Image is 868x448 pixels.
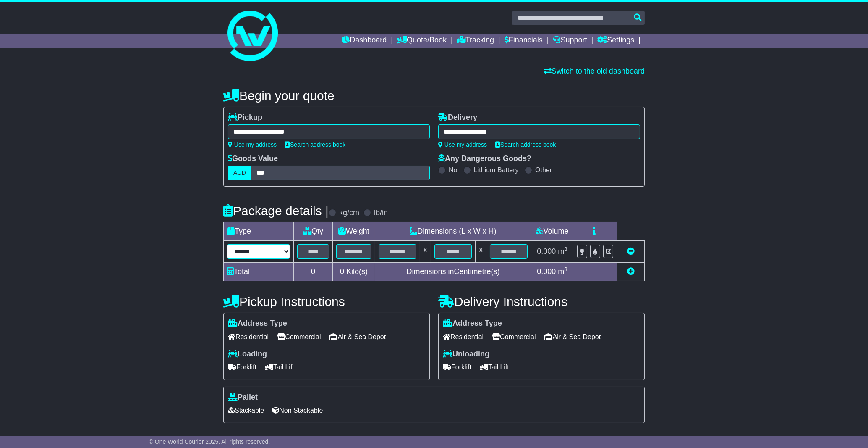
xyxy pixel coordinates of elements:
[443,319,502,328] label: Address Type
[228,141,277,148] a: Use my address
[443,361,471,374] span: Forklift
[228,350,267,359] label: Loading
[228,319,287,328] label: Address Type
[564,266,567,272] sup: 3
[265,361,294,374] span: Tail Lift
[558,247,567,256] span: m
[228,393,258,402] label: Pallet
[531,222,573,241] td: Volume
[228,166,251,180] label: AUD
[228,154,278,163] label: Goods Value
[438,295,645,308] h4: Delivery Instructions
[627,267,635,276] a: Add new item
[329,330,386,343] span: Air & Sea Depot
[443,350,489,359] label: Unloading
[277,330,321,343] span: Commercial
[224,222,294,241] td: Type
[627,247,635,256] a: Remove this item
[544,67,645,75] a: Switch to the old dashboard
[223,89,645,103] h4: Begin your quote
[476,241,486,263] td: x
[535,166,552,174] label: Other
[438,154,531,163] label: Any Dangerous Goods?
[228,361,256,374] span: Forklift
[339,208,359,218] label: kg/cm
[375,222,531,241] td: Dimensions (L x W x H)
[474,166,519,174] label: Lithium Battery
[537,267,556,276] span: 0.000
[420,241,431,263] td: x
[537,247,556,256] span: 0.000
[480,361,509,374] span: Tail Lift
[333,222,375,241] td: Weight
[597,34,634,48] a: Settings
[228,113,262,122] label: Pickup
[505,34,543,48] a: Financials
[397,34,447,48] a: Quote/Book
[457,34,494,48] a: Tracking
[294,222,333,241] td: Qty
[228,330,269,343] span: Residential
[449,166,457,174] label: No
[340,267,344,276] span: 0
[558,267,567,276] span: m
[374,208,388,218] label: lb/in
[342,34,387,48] a: Dashboard
[564,246,567,252] sup: 3
[224,263,294,281] td: Total
[553,34,587,48] a: Support
[223,204,329,218] h4: Package details |
[333,263,375,281] td: Kilo(s)
[285,141,345,148] a: Search address book
[443,330,484,343] span: Residential
[228,404,264,417] span: Stackable
[544,330,601,343] span: Air & Sea Depot
[492,330,536,343] span: Commercial
[272,404,323,417] span: Non Stackable
[149,438,270,445] span: © One World Courier 2025. All rights reserved.
[438,141,487,148] a: Use my address
[495,141,556,148] a: Search address book
[375,263,531,281] td: Dimensions in Centimetre(s)
[223,295,430,308] h4: Pickup Instructions
[438,113,477,122] label: Delivery
[294,263,333,281] td: 0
